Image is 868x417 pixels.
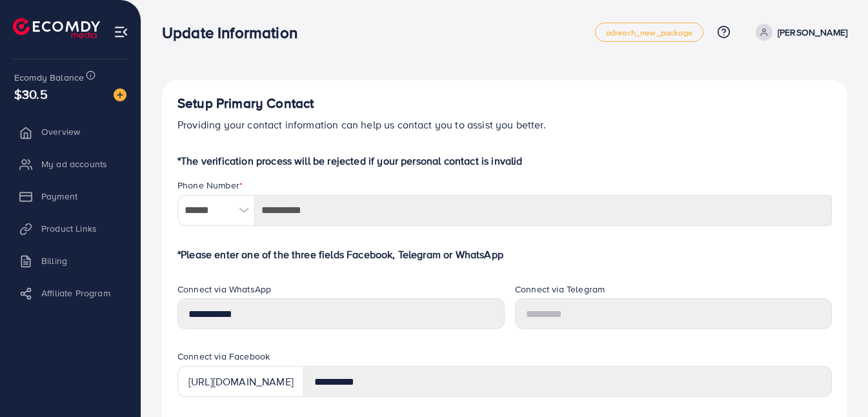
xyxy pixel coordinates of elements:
p: *The verification process will be rejected if your personal contact is invalid [177,153,832,168]
img: menu [114,25,128,39]
div: [URL][DOMAIN_NAME] [177,366,304,397]
img: image [114,88,126,101]
a: adreach_new_package [595,23,703,42]
span: $30.5 [14,85,48,103]
a: [PERSON_NAME] [751,24,847,41]
label: Phone Number [177,179,243,192]
h3: Update Information [162,23,308,42]
p: *Please enter one of the three fields Facebook, Telegram or WhatsApp [177,247,832,262]
label: Connect via Telegram [515,283,605,296]
label: Connect via WhatsApp [177,283,271,296]
p: Providing your contact information can help us contact you to assist you better. [177,117,832,132]
p: [PERSON_NAME] [778,25,847,40]
img: logo [13,18,100,38]
h4: Setup Primary Contact [177,96,832,112]
span: adreach_new_package [606,28,692,37]
label: Connect via Facebook [177,350,270,363]
span: Ecomdy Balance [14,71,84,84]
